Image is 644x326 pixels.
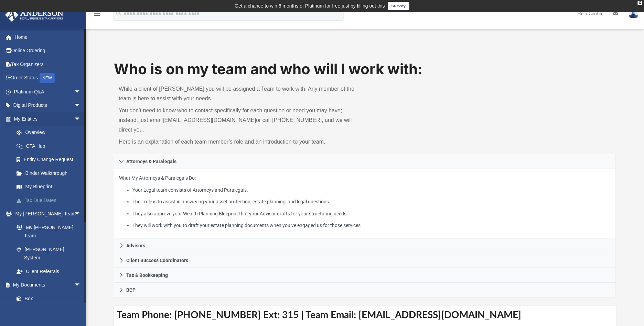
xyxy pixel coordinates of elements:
span: Advisors [126,243,145,248]
div: Get a chance to win 6 months of Platinum for free just by filling out this [235,2,385,10]
a: CTA Hub [10,139,91,153]
span: Client Success Coordinators [126,258,188,263]
a: Tax Due Dates [10,193,91,207]
a: My [PERSON_NAME] Team [10,221,84,243]
a: Digital Productsarrow_drop_down [5,99,91,112]
p: You don’t need to know who to contact specifically for each question or need you may have; instea... [119,106,360,135]
a: Overview [10,126,91,139]
a: Attorneys & Paralegals [114,154,616,169]
a: Advisors [114,238,616,253]
span: arrow_drop_down [74,112,88,126]
a: My Documentsarrow_drop_down [5,278,88,292]
p: While a client of [PERSON_NAME] you will be assigned a Team to work with. Any member of the team ... [119,84,360,103]
a: [PERSON_NAME] System [10,243,88,265]
a: Box [10,292,84,305]
a: My Blueprint [10,180,88,194]
img: Anderson Advisors Platinum Portal [3,8,65,22]
a: Binder Walkthrough [10,166,91,180]
span: Attorneys & Paralegals [126,159,176,164]
h3: Team Phone: [PHONE_NUMBER] Ext: 315 | Team Email: [EMAIL_ADDRESS][DOMAIN_NAME] [114,306,616,325]
div: Attorneys & Paralegals [114,169,616,239]
li: They also approve your Wealth Planning Blueprint that your Advisor drafts for your structuring ne... [132,210,611,218]
span: BCP [126,288,136,292]
li: Your Legal team consists of Attorneys and Paralegals. [132,186,611,194]
a: Client Referrals [10,265,88,278]
span: arrow_drop_down [74,85,88,99]
a: My [PERSON_NAME] Teamarrow_drop_down [5,207,88,221]
img: User Pic [629,9,639,19]
p: Here is an explanation of each team member’s role and an introduction to your team. [119,137,360,147]
i: menu [93,10,101,18]
a: Platinum Q&Aarrow_drop_down [5,85,91,99]
a: My Entitiesarrow_drop_down [5,112,91,126]
span: arrow_drop_down [74,207,88,221]
span: arrow_drop_down [74,278,88,292]
a: survey [388,2,409,10]
div: NEW [40,73,55,83]
span: arrow_drop_down [74,99,88,113]
li: Their role is to assist in answering your asset protection, estate planning, and legal questions. [132,198,611,206]
p: What My Attorneys & Paralegals Do: [119,174,611,230]
h1: Who is on my team and who will I work with: [114,59,616,79]
span: Tax & Bookkeeping [126,273,168,278]
a: Entity Change Request [10,153,91,167]
a: BCP [114,283,616,297]
li: They will work with you to draft your estate planning documents when you’ve engaged us for those ... [132,221,611,230]
a: Online Ordering [5,44,91,58]
a: Order StatusNEW [5,71,91,85]
a: Tax & Bookkeeping [114,268,616,283]
i: search [115,9,122,17]
a: Client Success Coordinators [114,253,616,268]
a: menu [93,13,101,18]
a: [EMAIL_ADDRESS][DOMAIN_NAME] [163,117,256,123]
a: Tax Organizers [5,57,91,71]
div: close [638,1,642,5]
a: Home [5,30,91,44]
